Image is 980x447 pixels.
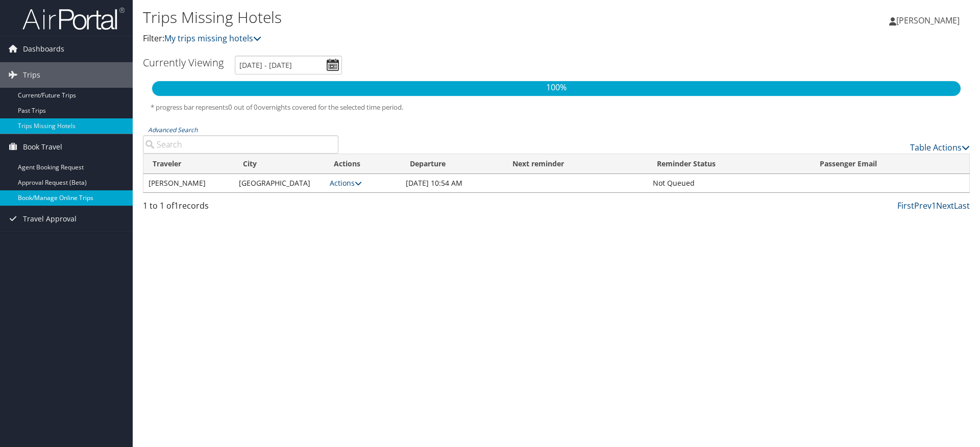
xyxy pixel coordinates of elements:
[897,200,914,211] a: First
[914,200,932,211] a: Prev
[896,15,960,26] span: [PERSON_NAME]
[401,154,504,174] th: Departure: activate to sort column descending
[401,174,504,192] td: [DATE] 10:54 AM
[148,126,198,134] a: Advanced Search
[954,200,970,211] a: Last
[23,134,62,160] span: Book Travel
[23,206,77,232] span: Travel Approval
[330,178,362,188] a: Actions
[228,103,258,112] span: 0 out of 0
[235,56,342,74] input: [DATE] - [DATE]
[910,142,970,153] a: Table Actions
[143,32,694,45] p: Filter:
[23,36,64,62] span: Dashboards
[325,154,400,174] th: Actions
[234,174,325,192] td: [GEOGRAPHIC_DATA]
[234,154,325,174] th: City: activate to sort column ascending
[503,154,648,174] th: Next reminder
[143,135,338,154] input: Advanced Search
[143,154,234,174] th: Traveler: activate to sort column ascending
[889,5,970,36] a: [PERSON_NAME]
[174,200,179,211] span: 1
[143,7,694,28] h1: Trips Missing Hotels
[23,62,40,88] span: Trips
[932,200,936,211] a: 1
[143,174,234,192] td: [PERSON_NAME]
[143,200,338,217] div: 1 to 1 of records
[152,81,961,94] p: 100%
[936,200,954,211] a: Next
[648,174,811,192] td: Not Queued
[22,7,125,31] img: airportal-logo.png
[648,154,811,174] th: Reminder Status
[164,33,261,44] a: My trips missing hotels
[151,103,962,112] h5: * progress bar represents overnights covered for the selected time period.
[143,56,224,69] h3: Currently Viewing
[811,154,969,174] th: Passenger Email: activate to sort column ascending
